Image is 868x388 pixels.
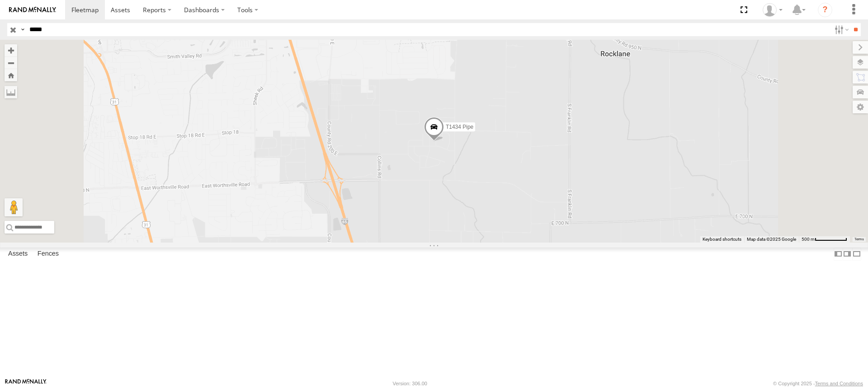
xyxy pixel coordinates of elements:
i: ? [818,3,832,17]
button: Zoom out [5,56,17,69]
label: Search Query [19,23,26,36]
div: Version: 306.00 [393,381,427,386]
a: Terms (opens in new tab) [854,238,864,241]
label: Dock Summary Table to the Right [843,248,852,261]
a: Terms and Conditions [815,381,863,386]
label: Hide Summary Table [852,248,861,261]
button: Map Scale: 500 m per 68 pixels [799,236,850,243]
button: Drag Pegman onto the map to open Street View [5,198,23,216]
img: rand-logo.svg [9,7,56,13]
label: Measure [5,86,17,98]
div: © Copyright 2025 - [773,381,863,386]
label: Assets [4,248,32,260]
button: Keyboard shortcuts [703,236,741,243]
button: Zoom in [5,44,17,56]
label: Map Settings [853,101,868,113]
a: Visit our Website [5,379,47,388]
span: T1434 Pipe [446,124,473,130]
span: Map data ©2025 Google [747,237,796,242]
span: 500 m [802,237,815,242]
label: Fences [33,248,63,260]
label: Search Filter Options [831,23,850,36]
label: Dock Summary Table to the Left [834,248,843,261]
div: Alex Mahr [759,3,786,17]
button: Zoom Home [5,69,17,81]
